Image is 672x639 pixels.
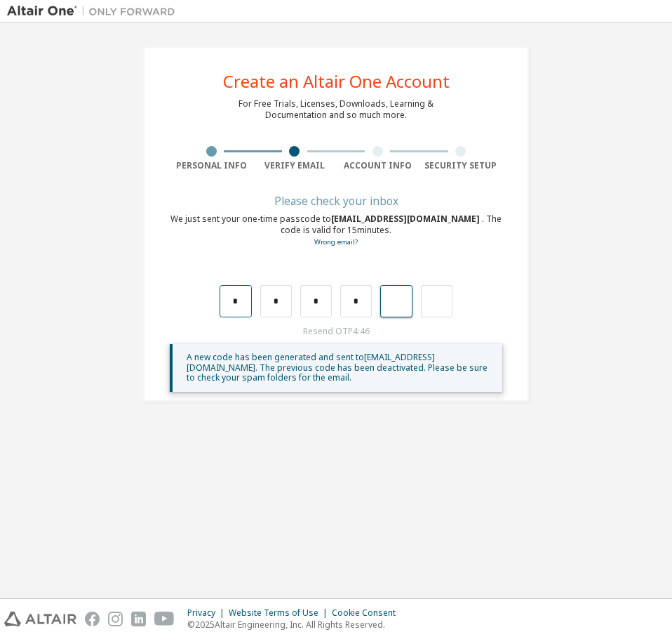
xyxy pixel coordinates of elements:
div: Account Info [336,160,419,171]
div: Personal Info [170,160,253,171]
img: altair_logo.svg [4,612,76,626]
span: [EMAIL_ADDRESS][DOMAIN_NAME] [331,213,482,225]
img: facebook.svg [85,612,100,626]
div: Website Terms of Use [229,607,332,619]
div: Privacy [187,607,229,619]
a: Go back to the registration form [314,237,358,246]
div: Cookie Consent [332,607,404,619]
span: A new code has been generated and sent to [EMAIL_ADDRESS][DOMAIN_NAME] . The previous code has be... [187,351,488,383]
img: linkedin.svg [131,612,146,626]
div: For Free Trials, Licenses, Downloads, Learning & Documentation and so much more. [238,98,434,121]
div: Create an Altair One Account [223,73,450,90]
div: Security Setup [419,160,503,171]
img: Altair One [7,4,182,18]
div: We just sent your one-time passcode to . The code is valid for 15 minutes. [170,213,502,248]
img: youtube.svg [154,612,175,626]
p: © 2025 Altair Engineering, Inc. All Rights Reserved. [187,619,404,631]
img: instagram.svg [108,612,123,626]
div: Please check your inbox [170,197,502,205]
div: Verify Email [253,160,337,171]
